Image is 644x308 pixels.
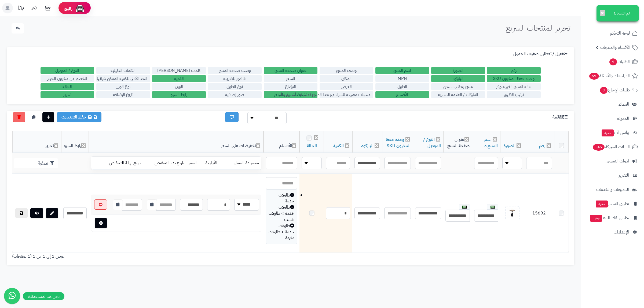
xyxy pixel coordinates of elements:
label: رابط السيو [152,91,206,98]
span: تطبيق المتجر [595,200,629,207]
label: نوع الطول [208,83,262,90]
h3: القائمة [552,115,569,120]
a: الطلبات1 [584,55,641,68]
button: تصفية [14,158,58,168]
a: أدوات التسويق [584,155,641,168]
label: تاريخ الإضافة [96,91,150,98]
a: حفظ التعديلات [57,112,101,122]
span: 345 [592,143,605,151]
label: الكلمات الدليلية [96,67,150,74]
div: عرض 1 إلى 1 من 1 (1 صفحات) [8,253,291,259]
th: عنوان صفحة المنتج [443,131,472,153]
th: تحرير [12,131,61,153]
label: المكان [320,75,373,82]
span: الطلبات [609,58,630,65]
label: وصف صفحة المنتج [208,67,262,74]
label: الخصم من مخزون الخيار [41,75,94,82]
span: وآتس آب [601,129,629,136]
label: وحده حفظ المخزون SKU [487,75,541,82]
td: تاريخ بدء التخفيض [143,157,186,170]
a: رقم [539,143,546,149]
td: تاريخ نهاية التخفيض [97,157,143,170]
img: ai-face.png [75,3,85,13]
span: المدونة [617,115,629,122]
span: العملاء [619,101,629,108]
label: اسم المنتج [375,67,429,74]
a: المدونة [584,112,641,125]
span: الأقسام والمنتجات [600,44,630,51]
span: المراجعات والأسئلة [589,72,630,80]
td: الأولوية [203,157,223,170]
label: نوع الوزن [96,83,150,90]
label: النوع / الموديل [41,67,94,74]
th: تخفيضات على السعر [89,131,263,153]
a: المراجعات والأسئلة51 [584,69,641,82]
span: 1 [609,58,617,65]
td: السعر [186,157,203,170]
a: طلبات الإرجاع3 [584,84,641,97]
a: تطبيق نقاط البيعجديد [584,211,641,224]
label: الباركود [431,75,485,82]
div: طاولات خدمة > طاولات مفردة [269,223,294,241]
a: تحديثات المنصة [14,3,28,15]
label: منتج يتطلب شحن [431,83,485,90]
button: × [600,10,605,16]
label: الحالة [41,83,94,90]
td: مجموعة العميل [223,157,261,170]
span: السلات المتروكة [592,143,630,151]
th: رابط السيو [61,131,89,153]
span: طلبات الإرجاع [599,86,630,94]
span: 3 [600,87,608,94]
td: 15692 [524,174,554,253]
label: الوزن [152,83,206,90]
a: النوع / الموديل [423,136,441,149]
a: العملاء [584,98,641,111]
a: التطبيقات والخدمات [584,183,641,196]
label: كلمات [PERSON_NAME] [152,67,206,74]
label: السعر [264,75,317,82]
a: وآتس آبجديد [584,126,641,139]
label: الأقسام [375,91,429,98]
span: الإعدادات [614,228,629,236]
a: الكمية [333,143,344,149]
label: حالة المنتج الغير متوفر [487,83,541,90]
a: لوحة التحكم [584,27,641,40]
a: الإعدادات [584,226,641,239]
h3: تفعيل / تعطليل صفوف الجدول [513,51,569,57]
label: MPN [375,75,429,82]
div: تم التعديل! [597,5,639,21]
label: تخفيضات على السعر [264,91,317,98]
label: عنوان صفحة المنتج [264,67,317,74]
label: الحد الأدنى للكمية الممكن شرائها [96,75,150,82]
a: الباركود [361,143,374,149]
a: الصورة [504,143,515,149]
label: الطول [375,83,429,90]
img: العربية [491,206,495,209]
label: العرض [320,83,373,90]
label: منتجات مقترحة للشراء مع هذا المنتج (منتجات تُشترى معًا) [320,91,373,98]
label: تحرير [41,91,94,98]
span: 51 [589,72,599,80]
label: الماركات / العلامة التجارية [431,91,485,98]
span: تطبيق نقاط البيع [590,214,629,222]
a: السلات المتروكة345 [584,140,641,153]
a: التقارير [584,169,641,182]
label: رقم [487,67,541,74]
a: الحالة [307,143,317,149]
span: جديد [602,129,614,136]
img: العربية [462,206,467,209]
span: لوحة التحكم [610,29,630,37]
span: التطبيقات والخدمات [596,186,629,193]
h1: تحرير المنتجات السريع [506,23,570,32]
div: طاولات خدمة [269,192,294,205]
label: الكمية [152,75,206,82]
span: جديد [590,215,602,222]
span: رفيق [64,5,72,11]
label: خاضع للضريبة [208,75,262,82]
label: الارتفاع [264,83,317,90]
span: جديد [596,201,608,207]
span: أدوات التسويق [606,157,629,165]
th: الأقسام [264,131,299,153]
a: وحده حفظ المخزون SKU [386,136,411,149]
a: تطبيق المتجرجديد [584,197,641,210]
